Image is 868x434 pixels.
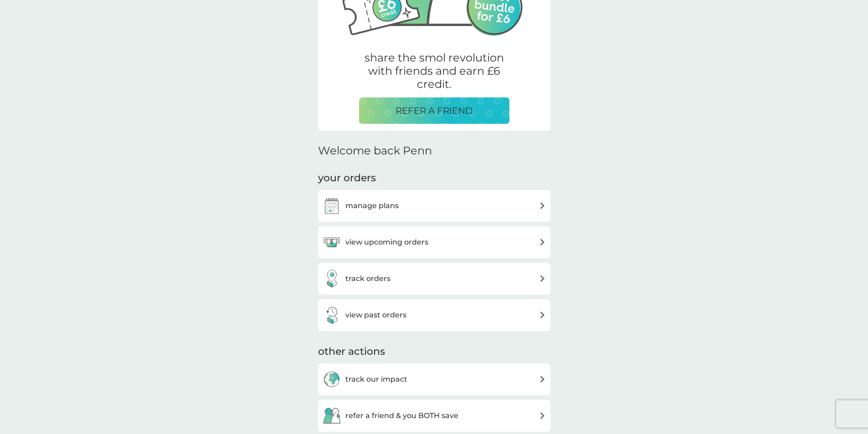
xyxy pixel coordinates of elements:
[539,311,546,318] img: arrow right
[318,144,432,158] h2: Welcome back Penn
[345,273,390,285] h3: track orders
[359,97,509,124] button: REFER A FRIEND
[539,202,546,209] img: arrow right
[345,309,406,321] h3: view past orders
[359,51,509,91] p: share the smol revolution with friends and earn £6 credit.
[318,171,376,185] h3: your orders
[539,412,546,419] img: arrow right
[345,373,407,385] h3: track our impact
[539,376,546,383] img: arrow right
[345,410,458,422] h3: refer a friend & you BOTH save
[345,236,428,248] h3: view upcoming orders
[539,275,546,282] img: arrow right
[318,345,385,359] h3: other actions
[345,200,399,212] h3: manage plans
[539,239,546,245] img: arrow right
[395,103,473,118] p: REFER A FRIEND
